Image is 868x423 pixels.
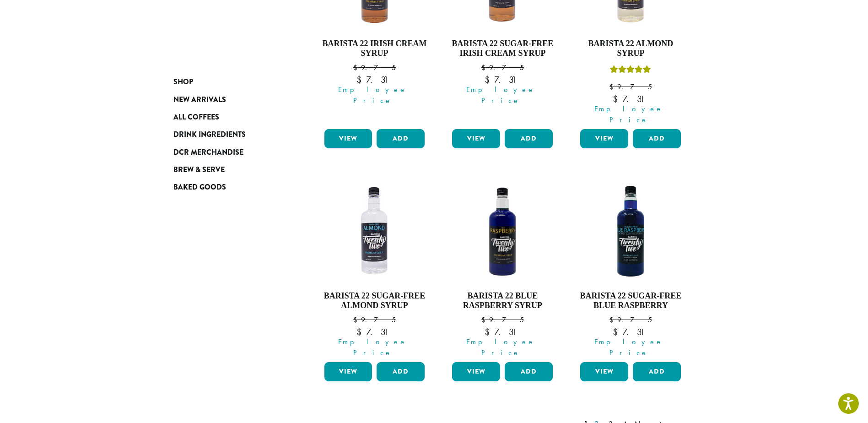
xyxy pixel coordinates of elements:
[450,291,555,311] h4: Barista 22 Blue Raspberry Syrup
[578,291,683,311] h4: Barista 22 Sugar-Free Blue Raspberry
[356,326,366,338] span: $
[580,129,628,148] a: View
[485,326,494,338] span: $
[173,144,283,161] a: DCR Merchandise
[173,91,283,108] a: New Arrivals
[356,326,393,338] bdi: 7.31
[173,94,226,106] span: New Arrivals
[485,74,494,86] span: $
[450,179,555,358] a: Barista 22 Blue Raspberry Syrup $9.75 Employee Price
[353,315,396,325] bdi: 9.75
[633,362,681,381] button: Add
[574,103,683,125] span: Employee Price
[610,64,651,78] div: Rated 5.00 out of 5
[485,74,521,86] bdi: 7.31
[574,336,683,358] span: Employee Price
[481,315,489,325] span: $
[505,129,553,148] button: Add
[446,84,555,106] span: Employee Price
[173,112,219,123] span: All Coffees
[578,179,683,284] img: SF-BLUE-RASPBERRY-e1715970249262.png
[173,147,243,158] span: DCR Merchandise
[322,291,427,311] h4: Barista 22 Sugar-Free Almond Syrup
[324,362,372,381] a: View
[481,315,524,325] bdi: 9.75
[318,84,427,106] span: Employee Price
[450,39,555,59] h4: Barista 22 Sugar-Free Irish Cream Syrup
[173,76,193,88] span: Shop
[353,63,361,72] span: $
[452,129,500,148] a: View
[173,182,226,193] span: Baked Goods
[353,315,361,325] span: $
[173,73,283,91] a: Shop
[377,362,425,381] button: Add
[609,82,617,92] span: $
[609,315,617,325] span: $
[377,129,425,148] button: Add
[173,179,283,196] a: Baked Goods
[353,63,396,72] bdi: 9.75
[452,362,500,381] a: View
[633,129,681,148] button: Add
[481,63,489,72] span: $
[173,164,225,176] span: Brew & Serve
[324,129,372,148] a: View
[613,93,649,105] bdi: 7.31
[322,179,427,284] img: B22-SF-ALMOND-300x300.png
[450,179,555,284] img: B22-Blue-Raspberry-1200x-300x300.png
[322,179,427,358] a: Barista 22 Sugar-Free Almond Syrup $9.75 Employee Price
[446,336,555,358] span: Employee Price
[485,326,521,338] bdi: 7.31
[505,362,553,381] button: Add
[613,93,622,105] span: $
[173,161,283,179] a: Brew & Serve
[578,179,683,358] a: Barista 22 Sugar-Free Blue Raspberry $9.75 Employee Price
[609,315,652,325] bdi: 9.75
[580,362,628,381] a: View
[318,336,427,358] span: Employee Price
[356,74,393,86] bdi: 7.31
[173,108,283,126] a: All Coffees
[578,39,683,59] h4: Barista 22 Almond Syrup
[609,82,652,92] bdi: 9.75
[322,39,427,59] h4: Barista 22 Irish Cream Syrup
[481,63,524,72] bdi: 9.75
[356,74,366,86] span: $
[173,129,246,141] span: Drink Ingredients
[613,326,622,338] span: $
[173,126,283,143] a: Drink Ingredients
[613,326,649,338] bdi: 7.31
